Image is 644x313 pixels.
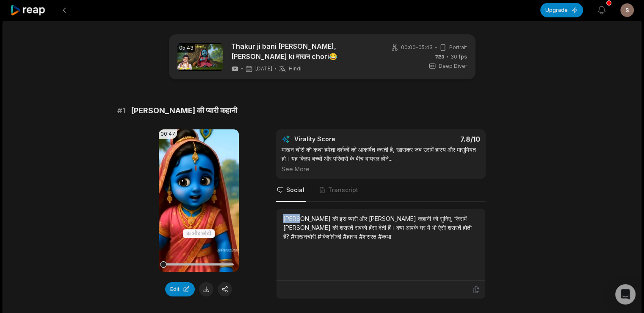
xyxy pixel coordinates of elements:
[286,186,304,194] span: Social
[276,179,486,202] nav: Tabs
[283,214,478,241] div: [PERSON_NAME] की इस प्यारी और [PERSON_NAME] कहानी को सुनिए, जिसमें [PERSON_NAME] की शरारतें सबको ...
[165,282,195,296] button: Edit
[401,44,433,51] span: 00:00 - 05:43
[282,165,480,173] div: See More
[540,3,583,17] button: Upgrade
[615,284,636,305] div: Open Intercom Messenger
[449,44,467,51] span: Portrait
[389,135,480,143] div: 7.8 /10
[294,135,385,143] div: Virality Score
[231,41,377,61] a: Thakur ji bani [PERSON_NAME], [PERSON_NAME] ki माखन chori😂
[289,65,301,72] span: Hindi
[159,129,239,272] video: Your browser does not support mp4 format.
[328,186,358,194] span: Transcript
[282,145,480,173] div: माखन चोरी की कथा हमेशा दर्शकों को आकर्षित करती है, खासकर जब उसमें हास्य और मासूमियत हो। यह क्लिप ...
[451,53,467,61] span: 30
[117,105,126,117] span: # 1
[131,105,237,117] span: [PERSON_NAME] की प्यारी कहानी
[255,65,272,72] span: [DATE]
[459,53,467,60] span: fps
[439,62,467,70] span: Deep Diver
